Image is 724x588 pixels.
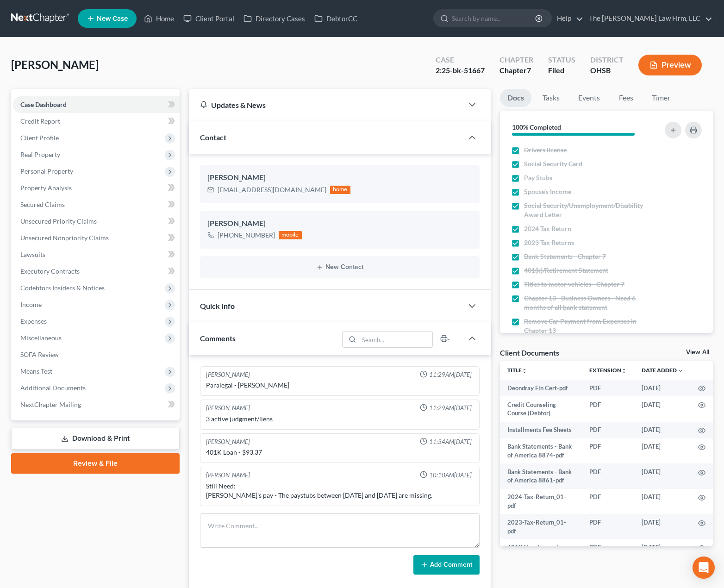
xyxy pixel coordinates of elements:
span: Codebtors Insiders & Notices [20,284,105,292]
span: Additional Documents [20,384,86,392]
a: Help [552,10,583,27]
span: Pay Stubs [524,173,552,182]
span: Quick Info [200,301,235,310]
span: SOFA Review [20,350,59,358]
span: Case Dashboard [20,100,67,108]
span: New Case [97,15,128,22]
a: Property Analysis [13,180,180,196]
a: NextChapter Mailing [13,396,180,413]
a: DebtorCC [310,10,362,27]
span: Personal Property [20,167,73,175]
a: Unsecured Priority Claims [13,213,180,230]
td: [DATE] [634,396,691,422]
span: Property Analysis [20,184,72,192]
td: PDF [582,539,634,565]
span: Bank Statements - Chapter 7 [524,252,606,261]
div: [EMAIL_ADDRESS][DOMAIN_NAME] [218,185,326,194]
div: Case [436,55,485,65]
td: Bank Statements - Bank of America 8861-pdf [500,463,582,489]
div: Chapter [499,65,533,76]
span: Titles to motor vehicles - Chapter 7 [524,280,624,289]
a: Client Portal [179,10,239,27]
span: Executory Contracts [20,267,80,275]
div: mobile [279,231,302,239]
a: Tasks [535,89,567,107]
span: Miscellaneous [20,334,62,342]
a: Unsecured Nonpriority Claims [13,230,180,246]
span: NextChapter Mailing [20,400,81,408]
td: PDF [582,438,634,464]
span: Expenses [20,317,47,325]
td: [DATE] [634,438,691,464]
td: PDF [582,422,634,438]
div: [PERSON_NAME] [206,404,250,413]
div: [PHONE_NUMBER] [218,231,275,240]
div: [PERSON_NAME] [206,438,250,446]
div: 2:25-bk-51667 [436,65,485,76]
td: Installments Fee Sheets [500,422,582,438]
span: Spouse's Income [524,187,571,196]
i: unfold_more [522,368,527,374]
div: OHSB [590,65,624,76]
span: 2023 Tax Returns [524,238,574,247]
div: Updates & News [200,100,452,110]
a: Lawsuits [13,246,180,263]
span: 7 [527,66,531,75]
td: Bank Statements - Bank of America 8874-pdf [500,438,582,464]
span: Comments [200,334,236,343]
div: Client Documents [500,348,559,357]
span: Social Security/Unemployment/Disability Award Letter [524,201,652,219]
td: 2024-Tax-Return_01-pdf [500,489,582,514]
button: Add Comment [413,555,480,575]
td: [DATE] [634,539,691,565]
a: View All [686,349,709,356]
input: Search by name... [452,10,537,27]
span: Lawsuits [20,250,45,258]
button: Preview [638,55,702,75]
span: 11:29AM[DATE] [429,404,472,413]
td: 2023-Tax-Return_01-pdf [500,514,582,539]
span: 11:29AM[DATE] [429,370,472,379]
span: Drivers license [524,145,567,155]
span: Unsecured Nonpriority Claims [20,234,109,242]
span: Real Property [20,150,60,158]
td: 401K Your Lancaster Colony Corp-pdf [500,539,582,565]
span: Income [20,300,42,308]
span: 10:10AM[DATE] [429,471,472,480]
span: Remove Car Payment from Expenses in Chapter 13 [524,317,652,335]
div: Still Need: [PERSON_NAME]'s pay - The paystubs between [DATE] and [DATE] are missing. [206,482,474,500]
span: Client Profile [20,134,59,142]
a: Download & Print [11,428,180,450]
div: 3 active judgment/liens [206,414,474,424]
td: Credit Counseling Course (Debtor) [500,396,582,422]
span: 401(k)/Retirement Statement [524,266,608,275]
a: Home [139,10,179,27]
a: Titleunfold_more [507,367,527,374]
strong: 100% Completed [512,123,561,131]
td: PDF [582,396,634,422]
a: Directory Cases [239,10,310,27]
div: home [330,186,350,194]
span: Means Test [20,367,52,375]
a: Executory Contracts [13,263,180,280]
td: Deondray Fin Cert-pdf [500,380,582,396]
span: Credit Report [20,117,60,125]
a: Timer [644,89,678,107]
a: Fees [611,89,641,107]
i: expand_more [678,368,683,374]
div: [PERSON_NAME] [207,218,472,229]
div: District [590,55,624,65]
td: PDF [582,380,634,396]
td: PDF [582,489,634,514]
div: Paralegal - [PERSON_NAME] [206,381,474,390]
a: Review & File [11,453,180,474]
td: [DATE] [634,463,691,489]
span: 11:34AM[DATE] [429,438,472,446]
td: [DATE] [634,380,691,396]
div: [PERSON_NAME] [207,172,472,183]
td: PDF [582,514,634,539]
div: Open Intercom Messenger [693,557,715,579]
a: Case Dashboard [13,96,180,113]
td: [DATE] [634,489,691,514]
div: [PERSON_NAME] [206,471,250,480]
